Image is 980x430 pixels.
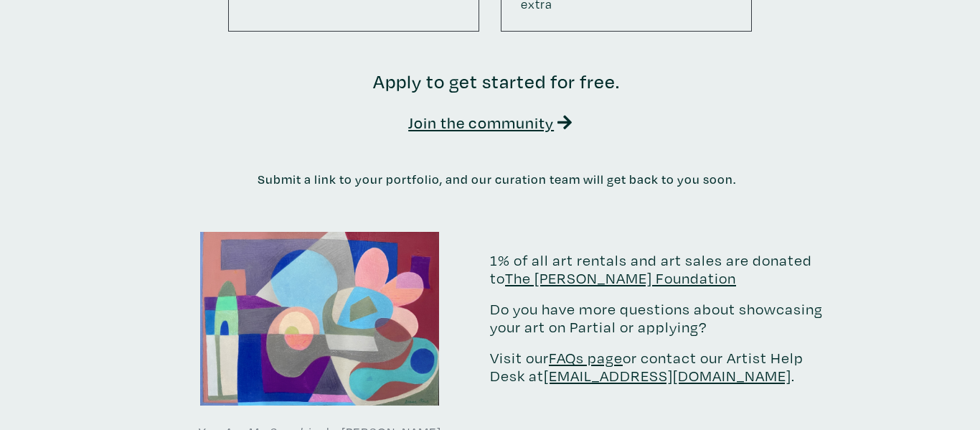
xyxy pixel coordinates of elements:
p: Do you have more questions about showcasing your art on Partial or applying? [490,300,831,336]
p: 1% of all art rentals and art sales are donated to [490,251,831,287]
a: Join the community [408,113,572,132]
a: [EMAIL_ADDRESS][DOMAIN_NAME] [544,365,791,385]
a: The [PERSON_NAME] Foundation [505,268,736,287]
a: FAQs page [549,347,623,367]
p: Visit our or contact our Artist Help Desk at . [490,349,831,385]
h6: Submit a link to your portfolio, and our curation team will get back to you soon. [258,172,736,187]
h4: Apply to get started for free. [373,70,620,93]
u: Join the community [408,113,554,132]
img: Artists = Entrepreneurs [200,232,440,405]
